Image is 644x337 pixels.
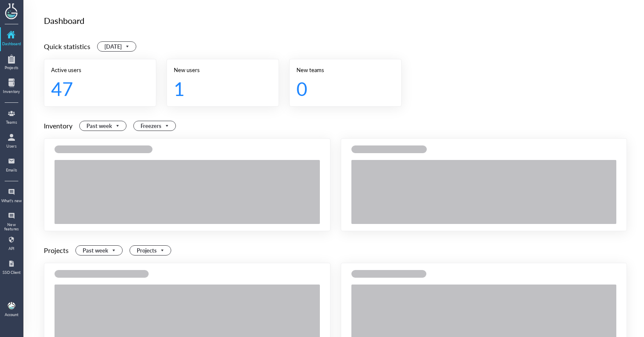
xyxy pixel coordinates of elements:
span: Past week [83,246,117,255]
div: Dashboard [44,14,627,27]
div: Users [1,144,22,148]
div: Inventory [1,90,22,94]
a: SSO Client [1,257,22,279]
span: Projects [137,246,166,255]
div: Inventory [44,120,72,131]
div: Quick statistics [44,41,90,52]
div: What's new [1,199,22,203]
div: New features [1,223,22,232]
div: Teams [1,120,22,125]
div: Emails [1,168,22,172]
div: Account [5,313,18,317]
div: New users [174,66,272,74]
div: 0 [296,77,388,99]
div: Active users [51,66,149,74]
img: b9474ba4-a536-45cc-a50d-c6e2543a7ac2.jpeg [8,302,15,310]
a: Teams [1,107,22,129]
div: Projects [44,245,69,256]
a: What's new [1,185,22,207]
div: Projects [1,66,22,70]
span: Freezers [141,121,170,131]
div: Dashboard [1,42,22,46]
span: Past week [86,121,121,131]
div: API [1,247,22,251]
a: New features [1,209,22,231]
a: Inventory [1,76,22,98]
span: Today [104,42,131,51]
img: genemod logo [1,0,22,20]
div: 47 [51,77,142,99]
div: New teams [296,66,394,74]
div: 1 [174,77,265,99]
div: SSO Client [1,270,22,275]
a: Dashboard [1,28,22,50]
a: Emails [1,154,22,177]
a: Users [1,131,22,153]
a: Projects [1,52,22,74]
a: API [1,233,22,255]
